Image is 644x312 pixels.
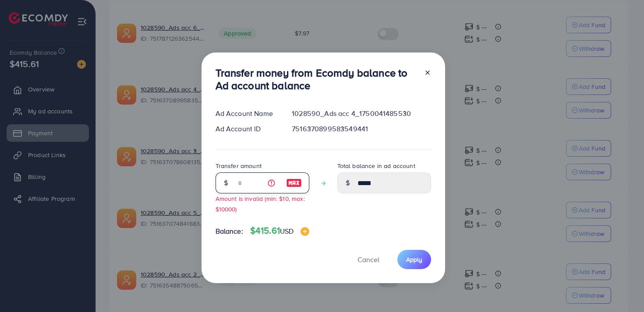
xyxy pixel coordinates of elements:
img: image [286,178,302,188]
span: Balance: [216,226,243,236]
h3: Transfer money from Ecomdy balance to Ad account balance [216,67,417,92]
h4: $415.61 [250,225,310,236]
iframe: Chat [607,273,637,305]
label: Total balance in ad account [337,161,415,170]
label: Transfer amount [216,161,262,170]
button: Apply [397,250,431,269]
div: Ad Account ID [209,124,285,134]
button: Cancel [347,250,390,269]
div: 1028590_Ads acc 4_1750041485530 [285,109,438,119]
div: Ad Account Name [209,109,285,119]
img: image [301,227,309,236]
span: Cancel [357,255,379,264]
span: Apply [406,255,422,264]
small: Amount is invalid (min: $10, max: $10000) [216,194,305,213]
span: USD [280,226,294,236]
div: 7516370899583549441 [285,124,438,134]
